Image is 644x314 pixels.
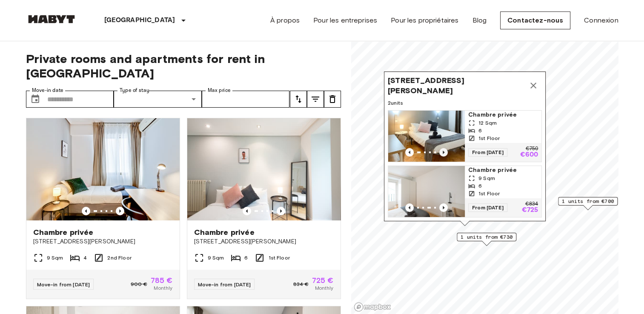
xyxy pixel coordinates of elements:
button: Previous image [116,207,124,215]
button: Previous image [243,207,251,215]
span: Monthly [315,284,333,292]
span: 9 Sqm [208,254,224,262]
a: Marketing picture of unit ES-15-001-001-01HPrevious imagePrevious imageChambre privée[STREET_ADDR... [187,118,341,299]
a: Blog [472,15,487,26]
button: Previous image [405,148,414,157]
a: À propos [270,15,300,26]
span: Monthly [154,284,172,292]
a: Contactez-nous [500,11,570,29]
span: 1 units from €730 [461,233,512,241]
label: Move-in date [32,87,63,94]
button: Previous image [82,207,90,215]
span: 9 Sqm [478,174,495,182]
a: Mapbox logo [354,302,391,312]
button: Previous image [277,207,285,215]
a: Previous imagePrevious imageChambre privée9 Sqm61st FloorFrom [DATE]€834€725 [388,166,542,217]
span: 834 € [293,280,309,288]
span: 1st Floor [478,134,500,142]
span: 12 Sqm [478,119,497,127]
div: Map marker [457,233,516,246]
a: Marketing picture of unit ES-15-018-001-03HPrevious imagePrevious imageChambre privée[STREET_ADDR... [26,118,180,299]
span: Private rooms and apartments for rent in [GEOGRAPHIC_DATA] [26,51,341,80]
span: 6 [478,182,482,190]
span: Chambre privée [194,227,255,237]
p: €725 [521,207,538,214]
a: Pour les propriétaires [391,15,458,26]
span: [STREET_ADDRESS][PERSON_NAME] [388,75,525,96]
span: 1st Floor [478,190,500,197]
span: Chambre privée [468,111,538,119]
p: €834 [525,202,538,207]
label: Type of stay [120,87,149,94]
button: tune [290,91,307,108]
button: tune [324,91,341,108]
span: 2nd Floor [107,254,131,262]
button: Choose date [27,91,44,108]
span: 900 € [131,280,147,288]
img: Marketing picture of unit ES-15-018-001-03H [26,118,180,220]
button: Previous image [439,148,448,157]
span: 2 units [388,99,542,107]
a: Connexion [584,15,618,26]
div: Map marker [384,71,546,226]
span: 6 [478,127,482,134]
span: Move-in from [DATE] [37,281,90,288]
span: 6 [244,254,248,262]
button: tune [307,91,324,108]
span: [STREET_ADDRESS][PERSON_NAME] [33,237,173,246]
img: Habyt [26,15,77,23]
p: €750 [525,146,538,151]
span: 4 [83,254,87,262]
span: 1st Floor [268,254,289,262]
div: Map marker [558,197,618,210]
span: [STREET_ADDRESS][PERSON_NAME] [194,237,334,246]
img: Marketing picture of unit ES-15-001-001-05H [388,111,465,162]
span: From [DATE] [468,203,507,212]
label: Max price [208,87,231,94]
p: €600 [520,151,538,158]
span: Chambre privée [33,227,94,237]
img: Marketing picture of unit ES-15-001-001-01H [187,118,341,220]
span: Move-in from [DATE] [198,281,251,288]
span: 725 € [312,277,334,284]
a: Pour les entreprises [313,15,377,26]
img: Marketing picture of unit ES-15-001-001-01H [388,166,465,217]
span: 785 € [151,277,173,284]
span: 9 Sqm [47,254,63,262]
span: Chambre privée [468,166,538,174]
p: [GEOGRAPHIC_DATA] [104,15,175,26]
a: Marketing picture of unit ES-15-001-001-05HPrevious imagePrevious imageChambre privée12 Sqm61st F... [388,110,542,162]
button: Previous image [439,203,448,212]
span: 1 units from €700 [562,197,614,205]
span: From [DATE] [468,148,507,157]
button: Previous image [405,203,414,212]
